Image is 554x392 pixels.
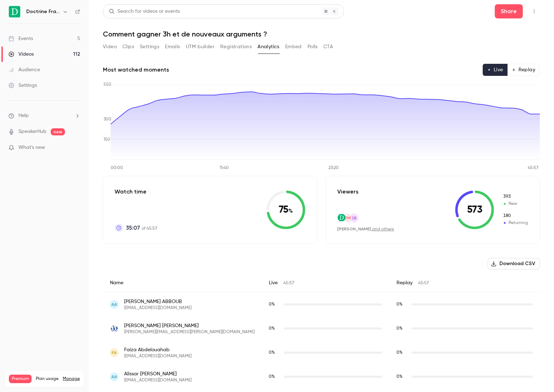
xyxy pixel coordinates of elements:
[397,349,408,356] span: Replay watch time
[220,166,229,170] tspan: 11:40
[104,117,111,122] tspan: 300
[269,349,280,356] span: Live watch time
[262,274,389,292] div: Live
[111,301,117,308] span: aA
[103,365,540,389] div: alissar.abi.farah@gmail.com
[508,64,540,76] button: Replay
[308,41,318,52] button: Polls
[503,220,528,226] span: Returning
[124,377,192,383] span: [EMAIL_ADDRESS][DOMAIN_NAME]
[18,128,46,135] a: SpeakerHub
[257,41,279,52] button: Analytics
[9,375,32,383] span: Premium
[111,166,123,170] tspan: 00:00
[344,215,351,221] span: TM
[397,325,408,332] span: Replay watch time
[9,112,80,119] li: help-dropdown-opener
[140,41,159,52] button: Settings
[111,374,117,380] span: AA
[351,215,357,221] span: SB
[124,329,255,335] span: [PERSON_NAME][EMAIL_ADDRESS][PERSON_NAME][DOMAIN_NAME]
[528,6,540,17] button: Top Bar Actions
[269,325,280,332] span: Live watch time
[104,138,110,142] tspan: 150
[483,64,508,76] button: Live
[389,274,540,292] div: Replay
[112,349,117,356] span: FA
[9,6,20,17] img: Doctrine France
[269,301,280,308] span: Live watch time
[269,374,280,380] span: Live watch time
[124,370,192,377] span: Alissar [PERSON_NAME]
[397,301,408,308] span: Replay watch time
[103,30,540,38] h1: Comment gagner 3h et de nouveaux arguments ?
[109,8,180,15] div: Search for videos or events
[186,41,215,52] button: UTM builder
[9,66,40,73] div: Audience
[503,201,528,207] span: New
[103,41,117,52] button: Video
[328,166,339,170] tspan: 23:20
[503,194,528,200] span: New
[338,214,345,222] img: doctrine.fr
[124,346,192,353] span: Faiza Abdelouahab
[503,213,528,219] span: Returning
[103,66,169,74] h2: Most watched moments
[165,41,180,52] button: Emails
[124,322,255,329] span: [PERSON_NAME] [PERSON_NAME]
[63,376,80,382] a: Manage
[72,145,80,151] iframe: Noticeable Trigger
[337,226,371,231] span: [PERSON_NAME]
[9,82,37,89] div: Settings
[269,302,275,307] span: 0 %
[397,351,403,355] span: 0 %
[528,166,538,170] tspan: 45:57
[18,112,29,119] span: Help
[269,351,275,355] span: 0 %
[9,51,34,58] div: Videos
[124,298,192,305] span: [PERSON_NAME] ABBOUB
[488,258,540,269] button: Download CSV
[269,375,275,379] span: 0 %
[51,128,65,135] span: new
[418,281,429,285] span: 45:57
[397,375,403,379] span: 0 %
[126,224,140,232] span: 35:07
[103,292,540,317] div: abboub.avocat@gmail.com
[397,326,403,331] span: 0 %
[285,41,302,52] button: Embed
[36,376,59,382] span: Plan usage
[124,353,192,359] span: [EMAIL_ADDRESS][DOMAIN_NAME]
[9,35,33,42] div: Events
[495,4,523,18] button: Share
[110,324,118,333] img: assurance-maladie.fr
[103,274,262,292] div: Name
[337,187,359,196] p: Viewers
[26,8,60,15] h6: Doctrine France
[397,374,408,380] span: Replay watch time
[337,226,394,232] div: ,
[122,41,134,52] button: Clips
[397,302,403,307] span: 0 %
[124,305,192,311] span: [EMAIL_ADDRESS][DOMAIN_NAME]
[104,83,111,87] tspan: 550
[220,41,252,52] button: Registrations
[18,144,45,151] span: What's new
[103,341,540,365] div: abdelouahabfaiza@gmail.com
[269,326,275,331] span: 0 %
[283,281,294,285] span: 45:57
[323,41,333,52] button: CTA
[103,317,540,341] div: nathalie.abdelhadi@assurance-maladie.fr
[126,224,157,232] p: of 45:57
[372,227,394,231] a: and others
[115,187,157,196] p: Watch time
